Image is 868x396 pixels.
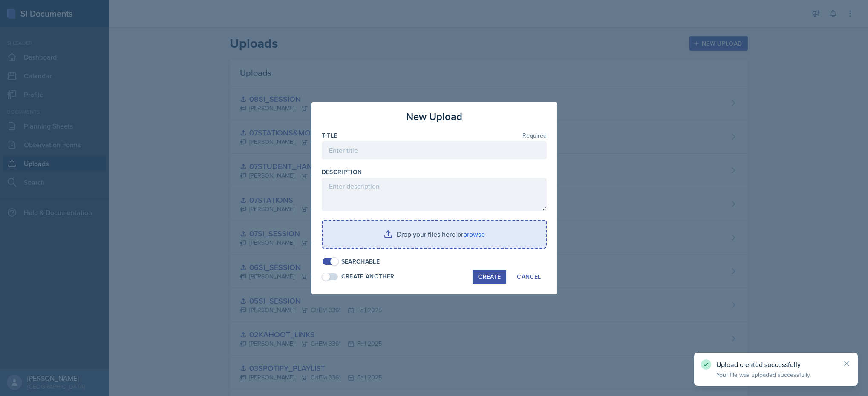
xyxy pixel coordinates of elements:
[716,360,836,369] p: Upload created successfully
[517,273,541,280] div: Cancel
[522,132,547,138] span: Required
[473,270,506,284] button: Create
[322,168,362,176] label: Description
[478,273,501,280] div: Create
[322,141,547,159] input: Enter title
[511,270,546,284] button: Cancel
[341,272,395,281] div: Create Another
[406,109,462,124] h3: New Upload
[341,257,380,266] div: Searchable
[716,370,836,379] p: Your file was uploaded successfully.
[322,131,337,140] label: Title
